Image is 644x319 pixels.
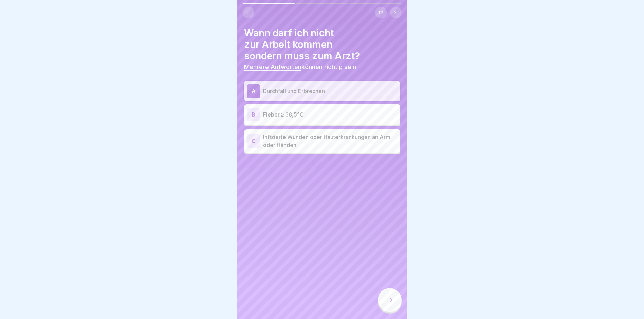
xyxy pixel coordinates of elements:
[263,133,398,149] p: Infizierte Wunden oder Hauterkrankungen an Arm oder Händen
[263,110,398,119] p: Fieber ≥ 38,5°C
[263,87,398,95] p: Durchfall und Erbrechen
[247,108,260,121] div: B
[247,134,260,148] div: C
[244,63,400,71] p: können richtig sein
[244,27,400,62] h4: Wann darf ich nicht zur Arbeit kommen sondern muss zum Arzt?
[244,63,301,70] span: Mehrere Antworten
[247,84,260,98] div: A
